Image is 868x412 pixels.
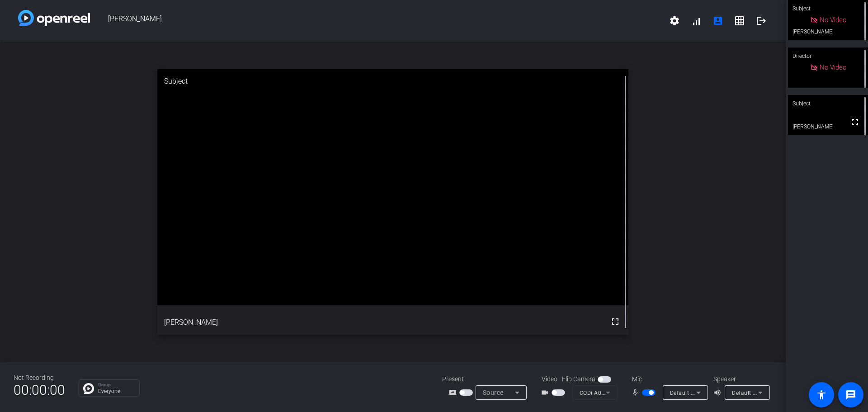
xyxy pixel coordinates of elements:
span: 00:00:00 [14,379,65,401]
span: Flip Camera [562,374,595,384]
img: Chat Icon [83,383,94,394]
div: Mic [623,374,713,384]
mat-icon: screen_share_outline [448,387,459,398]
div: Director [788,47,868,65]
span: No Video [820,16,846,24]
span: No Video [820,63,846,71]
span: [PERSON_NAME] [90,10,664,32]
mat-icon: account_box [712,15,723,26]
div: Speaker [713,374,768,384]
div: Not Recording [14,373,65,383]
mat-icon: volume_up [713,387,724,398]
mat-icon: message [845,389,856,400]
mat-icon: videocam_outline [541,387,552,398]
mat-icon: grid_on [734,15,745,26]
mat-icon: logout [756,15,767,26]
p: Everyone [98,388,135,394]
mat-icon: accessibility [816,389,827,400]
span: Video [542,374,557,384]
span: Source [483,389,504,396]
div: Subject [788,95,868,112]
mat-icon: settings [669,15,680,26]
button: signal_cellular_alt [685,10,707,32]
p: Group [98,383,135,387]
div: Present [442,374,533,384]
mat-icon: mic_none [631,387,642,398]
img: white-gradient.svg [18,10,90,26]
mat-icon: fullscreen [610,316,621,327]
mat-icon: fullscreen [849,117,860,128]
span: Default - Speakers (Realtek(R) Audio) [732,389,830,396]
div: Subject [157,69,629,94]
